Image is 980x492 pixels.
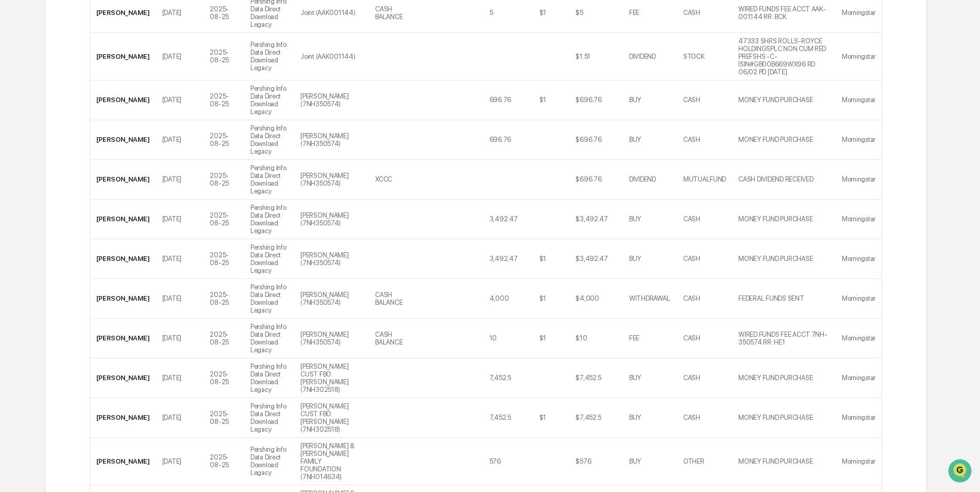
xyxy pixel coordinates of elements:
[836,120,882,160] td: Morningstar
[677,319,732,358] td: CASH
[483,358,533,398] td: 7,452.5
[204,120,244,160] td: 2025-08-25
[10,151,19,159] div: 🔎
[90,319,156,358] td: [PERSON_NAME]
[623,200,677,239] td: BUY
[483,398,533,438] td: 7,452.5
[623,239,677,279] td: BUY
[294,33,369,80] td: Joint (AAK001144)
[677,358,732,398] td: CASH
[35,79,169,89] div: Start new chat
[677,200,732,239] td: CASH
[569,279,623,319] td: $4,000
[836,319,882,358] td: Morningstar
[677,239,732,279] td: CASH
[156,438,204,485] td: [DATE]
[294,239,369,279] td: [PERSON_NAME] (7NH350574)
[156,200,204,239] td: [DATE]
[677,160,732,200] td: MUTUALFUND
[10,22,188,38] p: How can we help?
[483,239,533,279] td: 3,492.47
[90,120,156,160] td: [PERSON_NAME]
[732,160,836,200] td: CASH DIVIDEND RECEIVED
[836,279,882,319] td: Morningstar
[569,120,623,160] td: $696.76
[677,120,732,160] td: CASH
[90,200,156,239] td: [PERSON_NAME]
[569,398,623,438] td: $7,452.5
[244,438,294,485] td: Pershing Info Data Direct Download Legacy
[569,33,623,80] td: $1.51
[71,126,132,144] a: 🗄️Attestations
[294,279,369,319] td: [PERSON_NAME] (7NH350574)
[156,358,204,398] td: [DATE]
[244,319,294,358] td: Pershing Info Data Direct Download Legacy
[836,358,882,398] td: Morningstar
[623,319,677,358] td: FEE
[732,358,836,398] td: MONEY FUND PURCHASE
[204,160,244,200] td: 2025-08-25
[6,145,69,164] a: 🔎Data Lookup
[623,160,677,200] td: DIVIDEND
[677,80,732,120] td: CASH
[175,82,188,94] button: Start new chat
[836,160,882,200] td: Morningstar
[204,279,244,319] td: 2025-08-25
[204,200,244,239] td: 2025-08-25
[732,33,836,80] td: 47333 SHRS ROLLS-ROYCE HOLDINGSPLC NON CUM RED PREFSHS -C- ISIN#GB00B669WX96 RD 06/02 PD [DATE]
[569,160,623,200] td: $696.76
[294,398,369,438] td: [PERSON_NAME] CUST FBO [PERSON_NAME] (7NH302518)
[623,120,677,160] td: BUY
[732,398,836,438] td: MONEY FUND PURCHASE
[623,438,677,485] td: BUY
[75,131,83,139] div: 🗄️
[483,120,533,160] td: 696.76
[947,458,975,486] iframe: Open customer support
[294,120,369,160] td: [PERSON_NAME] (7NH350574)
[732,80,836,120] td: MONEY FUND PURCHASE
[10,79,29,97] img: 1746055101610-c473b297-6a78-478c-a979-82029cc54cd1
[677,33,732,80] td: STOCK
[204,398,244,438] td: 2025-08-25
[244,120,294,160] td: Pershing Info Data Direct Download Legacy
[483,438,533,485] td: 576
[483,279,533,319] td: 4,000
[623,358,677,398] td: BUY
[732,239,836,279] td: MONEY FUND PURCHASE
[90,33,156,80] td: [PERSON_NAME]
[623,279,677,319] td: WITHDRAWAL
[836,398,882,438] td: Morningstar
[533,80,570,120] td: $1
[369,319,411,358] td: CASH BALANCE
[732,200,836,239] td: MONEY FUND PURCHASE
[204,239,244,279] td: 2025-08-25
[6,126,71,144] a: 🖐️Preclearance
[732,319,836,358] td: WIRED FUNDS FEE ACCT 7NH-350574 RR: HE1
[85,130,128,140] span: Attestations
[204,80,244,120] td: 2025-08-25
[569,438,623,485] td: $576
[369,160,411,200] td: XCCC
[35,89,130,97] div: We're available if you need us!
[836,239,882,279] td: Morningstar
[90,80,156,120] td: [PERSON_NAME]
[294,319,369,358] td: [PERSON_NAME] (7NH350574)
[103,175,125,183] span: Pylon
[156,319,204,358] td: [DATE]
[836,438,882,485] td: Morningstar
[73,174,125,183] a: Powered byPylon
[483,319,533,358] td: 10
[156,120,204,160] td: [DATE]
[244,358,294,398] td: Pershing Info Data Direct Download Legacy
[90,279,156,319] td: [PERSON_NAME]
[204,319,244,358] td: 2025-08-25
[569,200,623,239] td: $3,492.47
[204,33,244,80] td: 2025-08-25
[244,33,294,80] td: Pershing Info Data Direct Download Legacy
[483,200,533,239] td: 3,492.47
[294,200,369,239] td: [PERSON_NAME] (7NH350574)
[294,358,369,398] td: [PERSON_NAME] CUST FBO [PERSON_NAME] (7NH302518)
[533,398,570,438] td: $1
[90,160,156,200] td: [PERSON_NAME]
